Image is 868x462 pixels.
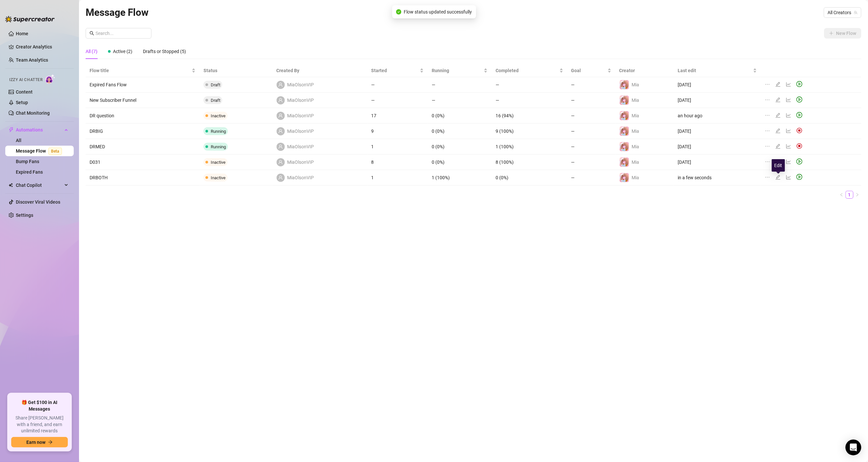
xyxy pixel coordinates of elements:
[90,31,94,36] span: search
[11,437,68,448] button: Earn nowarrow-right
[765,144,770,149] span: ellipsis
[492,155,567,170] td: 8 (100%)
[846,191,854,199] li: 1
[9,183,13,188] img: Chat Copilot
[86,5,149,20] article: Message Flow
[16,89,33,95] a: Content
[838,191,846,199] li: Previous Page
[90,67,190,74] span: Flow title
[211,160,226,165] span: Inactive
[278,160,283,164] span: user
[16,100,28,105] a: Setup
[797,143,802,149] img: svg%3e
[854,191,861,199] button: right
[828,8,857,17] span: All Creators
[273,64,367,77] th: Created By
[211,98,220,103] span: Draft
[16,138,21,143] a: All
[786,113,791,118] span: line-chart
[765,128,770,133] span: ellipsis
[16,57,48,63] a: Team Analytics
[16,125,63,135] span: Automations
[765,175,770,180] span: ellipsis
[86,77,200,93] td: Expired Fans Flow
[824,28,861,39] button: New Flow
[775,144,781,149] span: edit
[86,139,200,155] td: DRMED
[16,180,63,190] span: Chat Copilot
[367,124,428,139] td: 9
[620,96,629,105] img: Mia
[367,139,428,155] td: 1
[840,193,844,197] span: left
[16,42,68,52] a: Creator Analytics
[632,159,639,165] span: Mia
[113,49,132,54] span: Active (2)
[786,82,791,87] span: line-chart
[16,110,50,116] a: Chat Monitoring
[278,82,283,87] span: user
[86,48,97,55] div: All (7)
[287,159,314,166] span: MiaOlsonVIP
[200,64,272,77] th: Status
[496,67,558,74] span: Completed
[775,128,781,133] span: edit
[492,124,567,139] td: 9 (100%)
[855,193,859,197] span: right
[367,170,428,186] td: 1
[211,144,226,149] span: Running
[86,155,200,170] td: D031
[632,175,639,180] span: Mia
[432,67,482,74] span: Running
[797,112,802,118] span: play-circle
[846,440,861,455] div: Open Intercom Messenger
[16,199,60,205] a: Discover Viral Videos
[278,129,283,133] span: user
[620,173,629,182] img: Mia
[428,108,492,124] td: 0 (0%)
[86,64,200,77] th: Flow title
[278,175,283,180] span: user
[775,113,781,118] span: edit
[48,440,53,445] span: arrow-right
[786,97,791,102] span: line-chart
[9,77,42,83] span: Izzy AI Chatter
[45,74,55,84] img: AI Chatter
[632,129,639,134] span: Mia
[404,8,472,15] span: Flow status updated successfully
[838,191,846,199] button: left
[674,124,761,139] td: [DATE]
[786,128,791,133] span: line-chart
[367,108,428,124] td: 17
[567,124,615,139] td: —
[567,155,615,170] td: —
[797,97,802,102] span: play-circle
[620,111,629,120] img: Mia
[9,127,14,132] span: thunderbolt
[428,124,492,139] td: 0 (0%)
[567,64,615,77] th: Goal
[211,175,226,180] span: Inactive
[367,155,428,170] td: 8
[367,77,428,93] td: —
[854,11,858,14] span: team
[765,113,770,118] span: ellipsis
[567,93,615,108] td: —
[765,159,770,164] span: ellipsis
[287,174,314,181] span: MiaOlsonVIP
[287,81,314,88] span: MiaOlsonVIP
[86,93,200,108] td: New Subscriber Funnel
[287,97,314,104] span: MiaOlsonVIP
[567,77,615,93] td: —
[211,113,226,118] span: Inactive
[367,93,428,108] td: —
[86,108,200,124] td: DR question
[492,64,567,77] th: Completed
[428,170,492,186] td: 1 (100%)
[367,64,428,77] th: Started
[278,144,283,149] span: user
[86,170,200,186] td: DRBOTH
[632,82,639,87] span: Mia
[11,415,68,434] span: Share [PERSON_NAME] with a friend, and earn unlimited rewards
[5,16,55,22] img: logo-BBDzfeDw.svg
